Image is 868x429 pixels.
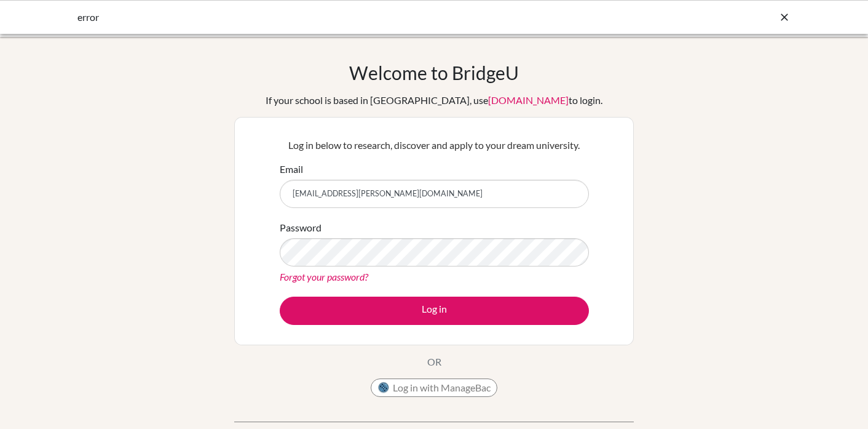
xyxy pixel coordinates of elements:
[371,379,497,397] button: Log in with ManageBac
[427,355,441,369] p: OR
[280,271,368,283] a: Forgot your password?
[266,93,602,108] div: If your school is based in [GEOGRAPHIC_DATA], use to login.
[280,162,303,177] label: Email
[280,220,322,235] label: Password
[280,138,589,153] p: Log in below to research, discover and apply to your dream university.
[280,297,589,325] button: Log in
[349,62,519,84] h1: Welcome to BridgeU
[488,94,569,106] a: [DOMAIN_NAME]
[77,10,606,25] div: error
